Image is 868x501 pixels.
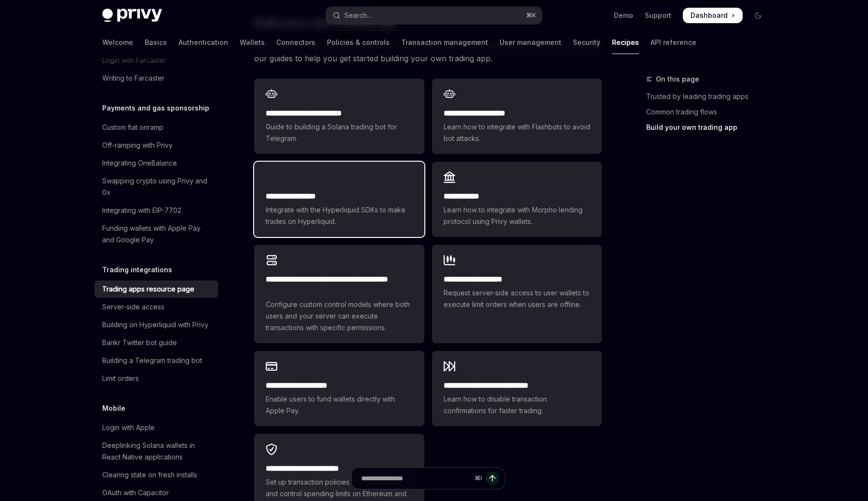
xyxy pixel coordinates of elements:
[95,137,218,154] a: Off-ramping with Privy
[344,10,371,21] div: Search...
[612,31,639,54] a: Recipes
[361,468,471,489] input: Ask a question...
[95,172,218,201] a: Swapping crypto using Privy and 0x
[266,393,412,417] span: Enable users to fund wallets directly with Apple Pay.
[750,8,766,23] button: Toggle dark mode
[266,121,412,144] span: Guide to building a Solana trading bot for Telegram.
[95,466,218,484] a: Clearing state on fresh installs
[683,8,743,23] a: Dashboard
[102,319,208,331] div: Building on Hyperliquid with Privy
[102,403,125,414] h5: Mobile
[95,334,218,351] a: Bankr Twitter bot guide
[95,352,218,369] a: Building a Telegram trading bot
[486,472,499,485] button: Send message
[102,122,163,133] div: Custom fiat onramp
[327,31,390,54] a: Policies & controls
[266,299,412,334] span: Configure custom control models where both users and your server can execute transactions with sp...
[266,204,412,227] span: Integrate with the Hyperliquid SDKs to make trades on Hyperliquid.
[102,440,212,463] div: Deeplinking Solana wallets in React Native applications
[432,162,602,237] a: **** **** **Learn how to integrate with Morpho lending protocol using Privy wallets.
[95,220,218,249] a: Funding wallets with Apple Pay and Google Pay
[240,31,265,54] a: Wallets
[614,11,633,20] a: Demo
[102,223,212,246] div: Funding wallets with Apple Pay and Google Pay
[444,287,590,310] span: Request server-side access to user wallets to execute limit orders when users are offline.
[95,419,218,436] a: Login with Apple
[95,437,218,466] a: Deeplinking Solana wallets in React Native applications
[102,373,139,384] div: Limit orders
[102,31,133,54] a: Welcome
[656,73,699,85] span: On this page
[276,31,315,54] a: Connectors
[646,104,773,120] a: Common trading flows
[102,9,162,22] img: dark logo
[254,162,424,237] a: **** **** **** **Integrate with the Hyperliquid SDKs to make trades on Hyperliquid.
[95,119,218,136] a: Custom fiat onramp
[573,31,600,54] a: Security
[102,72,164,84] div: Writing to Farcaster
[102,264,172,276] h5: Trading integrations
[444,121,590,144] span: Learn how to integrate with Flashbots to avoid bot attacks.
[102,469,197,481] div: Clearing state on fresh installs
[326,7,542,24] button: Open search
[691,11,728,20] span: Dashboard
[500,31,561,54] a: User management
[444,204,590,227] span: Learn how to integrate with Morpho lending protocol using Privy wallets.
[102,139,173,151] div: Off-ramping with Privy
[432,245,602,343] a: **** **** **** *****Request server-side access to user wallets to execute limit orders when users...
[102,283,194,295] div: Trading apps resource page
[95,154,218,172] a: Integrating OneBalance
[95,202,218,219] a: Integrating with EIP-7702
[102,337,177,348] div: Bankr Twitter bot guide
[145,31,167,54] a: Basics
[102,102,209,114] h5: Payments and gas sponsorship
[95,70,218,87] a: Writing to Farcaster
[102,157,177,169] div: Integrating OneBalance
[444,393,590,417] span: Learn how to disable transaction confirmations for faster trading.
[646,89,773,104] a: Trusted by leading trading apps
[646,120,773,135] a: Build your own trading app
[102,422,155,433] div: Login with Apple
[102,355,202,366] div: Building a Telegram trading bot
[95,370,218,387] a: Limit orders
[401,31,488,54] a: Transaction management
[102,175,212,198] div: Swapping crypto using Privy and 0x
[102,301,164,313] div: Server-side access
[102,205,181,216] div: Integrating with EIP-7702
[95,316,218,334] a: Building on Hyperliquid with Privy
[645,11,671,20] a: Support
[651,31,696,54] a: API reference
[526,12,536,19] span: ⌘ K
[178,31,228,54] a: Authentication
[95,280,218,298] a: Trading apps resource page
[102,487,169,499] div: OAuth with Capacitor
[95,298,218,316] a: Server-side access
